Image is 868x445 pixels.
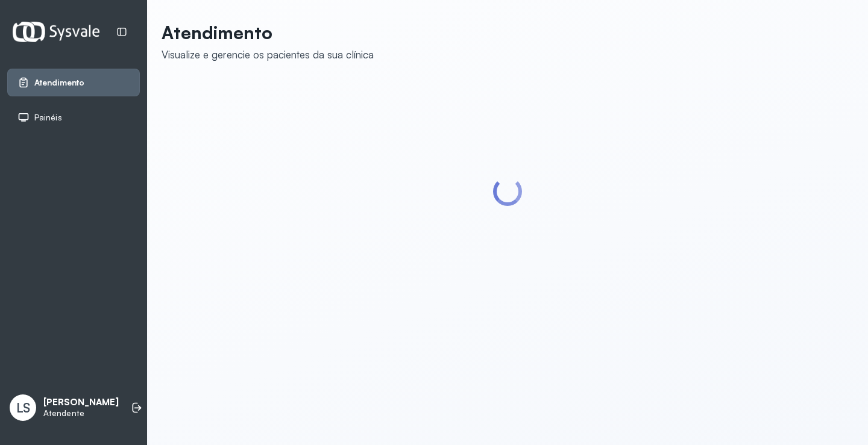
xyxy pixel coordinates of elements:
span: Atendimento [34,78,84,88]
img: Logotipo do estabelecimento [13,22,99,42]
p: Atendente [43,408,119,419]
p: [PERSON_NAME] [43,397,119,408]
div: Visualize e gerencie os pacientes da sua clínica [162,48,374,61]
p: Atendimento [162,22,374,43]
a: Atendimento [17,76,130,89]
span: Painéis [34,113,62,123]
